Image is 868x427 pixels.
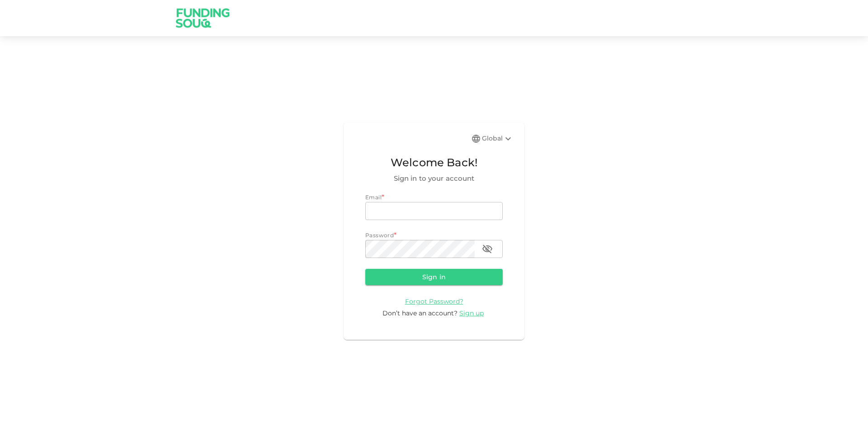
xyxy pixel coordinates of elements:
div: Global [482,133,514,144]
span: Password [365,232,394,239]
span: Forgot Password? [405,297,463,305]
a: Forgot Password? [405,297,463,305]
span: Welcome Back! [365,154,503,171]
span: Don’t have an account? [382,309,458,317]
button: Sign in [365,269,503,285]
span: Sign up [459,309,484,317]
span: Email [365,194,382,201]
input: password [365,240,475,258]
span: Sign in to your account [365,173,503,184]
input: email [365,202,503,220]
